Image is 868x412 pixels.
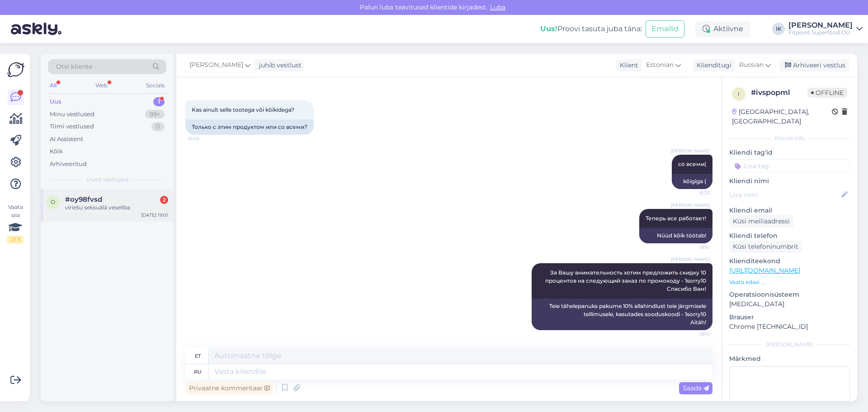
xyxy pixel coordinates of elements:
div: IK [772,23,785,35]
span: Luba [487,3,508,11]
span: Russian [739,60,764,70]
div: Küsi meiliaadressi [729,215,793,227]
span: За Вашу внимательность хотим предложить скидку 10 процентов на следующий заказ по промокоду - 1so... [545,269,708,292]
p: Kliendi telefon [729,231,850,241]
span: [PERSON_NAME] [671,202,710,208]
span: Otsi kliente [56,62,92,71]
div: vīriešu seksuālā veselība [65,204,168,212]
div: juhib vestlust [255,61,302,70]
span: [PERSON_NAME] [671,256,710,263]
span: 16:33 [676,189,710,196]
p: Brauser [729,313,850,322]
p: Kliendi tag'id [729,148,850,157]
div: Kõik [50,147,63,156]
div: Teie tähelepanuks pakume 10% allahindlust teie järgmisele tellimusele, kasutades sooduskoodi - 1s... [532,298,712,330]
div: Nüüd kõik töötab! [639,228,712,243]
b: Uus! [540,24,557,33]
span: [PERSON_NAME] [189,60,243,70]
div: Privaatne kommentaar [185,382,274,394]
div: 2 / 3 [7,236,24,244]
p: Operatsioonisüsteem [729,290,850,299]
div: [PERSON_NAME] [729,341,850,349]
p: Kliendi email [729,206,850,215]
div: 2 [160,196,168,204]
div: Socials [144,80,166,91]
div: Tiimi vestlused [50,122,94,131]
div: Web [94,80,109,91]
div: Vaata siia [7,203,24,244]
div: # ivspopml [751,87,807,98]
div: AI Assistent [50,135,83,144]
div: Minu vestlused [50,110,94,119]
p: Vaata edasi ... [729,278,850,286]
a: [URL][DOMAIN_NAME] [729,266,800,275]
span: [PERSON_NAME] [671,147,710,154]
div: [DATE] 19:01 [141,212,168,218]
div: Klient [616,61,638,70]
span: Kas ainult selle tootega või kõikidega? [192,106,294,113]
div: [PERSON_NAME] [788,22,853,29]
a: [PERSON_NAME]Fitpoint Superfood OÜ [788,22,863,36]
div: Fitpoint Superfood OÜ [788,29,853,36]
span: #oy98fvsd [65,195,102,204]
div: Kliendi info [729,134,850,142]
div: Arhiveeritud [50,160,87,169]
div: ru [194,364,202,379]
div: Только с этим продуктом или со всеми? [185,119,314,135]
div: 0 [151,122,165,131]
span: 18:10 [676,331,710,337]
input: Lisa nimi [730,190,840,200]
div: kõigiga ( [672,174,712,189]
div: et [195,348,201,364]
div: Aktiivne [695,21,750,37]
span: Saada [683,384,709,392]
span: 18:10 [676,244,710,251]
button: Emailid [646,20,684,38]
span: i [738,90,740,97]
span: Теперь все работает! [646,215,706,222]
span: o [51,199,55,205]
div: Arhiveeri vestlus [779,59,849,71]
p: Märkmed [729,354,850,364]
div: All [48,80,58,91]
div: Klienditugi [693,61,731,70]
div: Proovi tasuta juba täna: [540,24,642,34]
span: Uued vestlused [86,175,128,184]
input: Lisa tag [729,159,850,173]
p: Kliendi nimi [729,176,850,186]
div: 1 [153,97,165,106]
p: [MEDICAL_DATA] [729,299,850,309]
p: Chrome [TECHNICAL_ID] [729,322,850,331]
div: Küsi telefoninumbrit [729,241,802,253]
div: [GEOGRAPHIC_DATA], [GEOGRAPHIC_DATA] [732,107,832,126]
img: Askly Logo [7,61,24,78]
div: 99+ [145,110,165,119]
p: Klienditeekond [729,256,850,266]
span: 16:28 [188,135,222,142]
span: Offline [807,88,847,98]
span: Estonian [646,60,674,70]
span: со всеми( [678,161,706,167]
div: Uus [50,97,61,106]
